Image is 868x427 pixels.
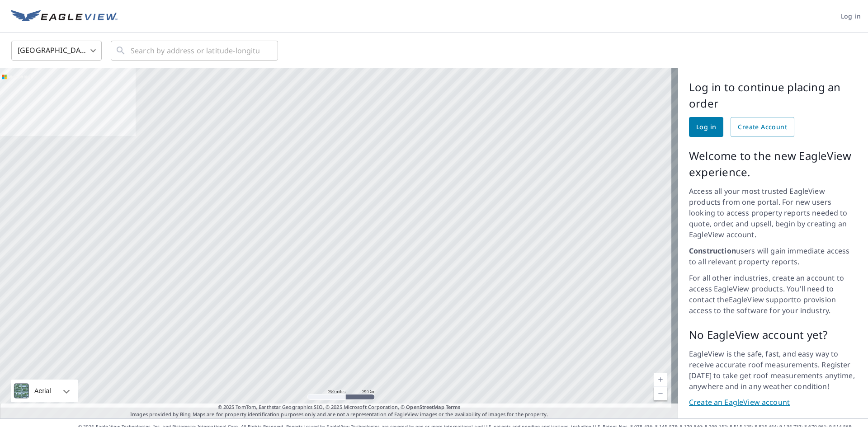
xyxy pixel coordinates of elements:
p: For all other industries, create an account to access EagleView products. You'll need to contact ... [689,272,857,316]
a: Log in [689,117,723,137]
p: EagleView is the safe, fast, and easy way to receive accurate roof measurements. Register [DATE] ... [689,348,857,392]
p: Access all your most trusted EagleView products from one portal. For new users looking to access ... [689,186,857,240]
img: EV Logo [11,10,118,23]
a: OpenStreetMap [406,404,444,410]
span: © 2025 TomTom, Earthstar Geographics SIO, © 2025 Microsoft Corporation, © [218,404,461,411]
p: No EagleView account yet? [689,327,857,343]
a: Create Account [731,117,794,137]
a: Current Level 5, Zoom Out [654,387,667,400]
p: Log in to continue placing an order [689,79,857,112]
div: Aerial [11,380,78,402]
span: Log in [841,11,861,22]
span: Log in [696,122,716,133]
p: users will gain immediate access to all relevant property reports. [689,245,857,267]
strong: Construction [689,246,736,256]
p: Welcome to the new EagleView experience. [689,148,857,180]
a: EagleView support [729,295,794,305]
input: Search by address or latitude-longitude [131,38,259,63]
div: Aerial [32,380,54,402]
a: Create an EagleView account [689,397,857,408]
a: Current Level 5, Zoom In [654,373,667,387]
span: Create Account [738,122,787,133]
a: Terms [446,404,461,410]
div: [GEOGRAPHIC_DATA] [11,38,102,63]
